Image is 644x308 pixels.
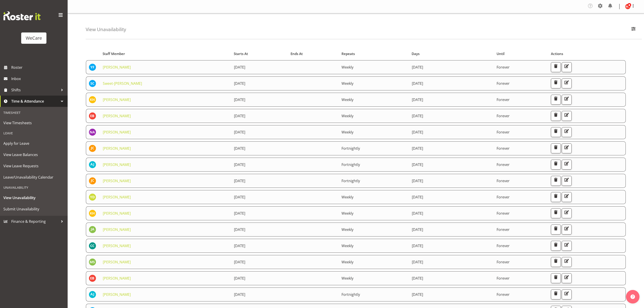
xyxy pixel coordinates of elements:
[103,51,229,56] div: Staff Member
[551,257,561,267] button: Delete Unavailability
[3,194,64,201] span: View Unavailability
[412,113,423,118] span: [DATE]
[26,35,42,41] div: WeCare
[1,172,66,183] a: Leave/Unavailability Calendar
[562,62,572,72] button: Edit Unavailability
[234,195,245,200] span: [DATE]
[562,111,572,121] button: Edit Unavailability
[1,192,66,203] a: View Unavailability
[412,195,423,200] span: [DATE]
[103,113,131,118] a: [PERSON_NAME]
[3,206,64,212] span: Submit Unavailability
[1,203,66,215] a: Submit Unavailability
[562,143,572,153] button: Edit Unavailability
[412,292,423,297] span: [DATE]
[562,192,572,202] button: Edit Unavailability
[3,163,64,169] span: View Leave Requests
[103,65,131,70] a: [PERSON_NAME]
[551,62,561,72] button: Delete Unavailability
[497,113,510,118] span: Forever
[89,145,96,152] img: jessica-cummings10458.jpg
[341,292,360,297] span: Fortnightly
[497,260,510,264] span: Forever
[562,241,572,251] button: Edit Unavailability
[1,108,66,117] div: Timesheet
[341,97,353,102] span: Weekly
[551,225,561,234] button: Delete Unavailability
[341,227,353,232] span: Weekly
[412,276,423,281] span: [DATE]
[341,260,353,264] span: Weekly
[103,81,142,86] a: Sweet-[PERSON_NAME]
[341,243,353,248] span: Weekly
[89,193,96,201] img: yvonne-denny10917.jpg
[551,290,561,299] button: Delete Unavailability
[562,160,572,170] button: Edit Unavailability
[629,25,638,34] button: Filter Employees
[234,97,245,102] span: [DATE]
[341,113,353,118] span: Weekly
[234,113,245,118] span: [DATE]
[497,227,510,232] span: Forever
[234,276,245,281] span: [DATE]
[89,64,96,71] img: yune-fountaine10452.jpg
[412,97,423,102] span: [DATE]
[551,51,623,56] div: Actions
[341,162,360,167] span: Fortnightly
[497,65,510,70] span: Forever
[551,95,561,105] button: Delete Unavailability
[412,51,491,56] div: Days
[103,146,131,151] a: [PERSON_NAME]
[3,174,64,181] span: Leave/Unavailability Calendar
[412,227,423,232] span: [DATE]
[497,146,510,151] span: Forever
[497,243,510,248] span: Forever
[625,4,630,9] img: michelle-thomas11470.jpg
[103,227,131,232] a: [PERSON_NAME]
[341,146,360,151] span: Fortnightly
[103,276,131,281] a: [PERSON_NAME]
[234,260,245,264] span: [DATE]
[103,162,131,167] a: [PERSON_NAME]
[341,178,360,183] span: Fortnightly
[11,98,59,105] span: Time & Attendance
[551,127,561,137] button: Delete Unavailability
[234,146,245,151] span: [DATE]
[497,81,510,86] span: Forever
[1,138,66,149] a: Apply for Leave
[562,290,572,299] button: Edit Unavailability
[562,78,572,88] button: Edit Unavailability
[551,143,561,153] button: Delete Unavailability
[1,117,66,129] a: View Timesheets
[412,65,423,70] span: [DATE]
[234,227,245,232] span: [DATE]
[3,140,64,147] span: Apply for Leave
[103,178,131,183] a: [PERSON_NAME]
[3,151,64,158] span: View Leave Balances
[89,80,96,87] img: sweet-lin-chan10454.jpg
[1,183,66,192] div: Unavailability
[412,243,423,248] span: [DATE]
[1,129,66,138] div: Leave
[341,51,407,56] div: Repeats
[497,178,510,183] span: Forever
[341,65,353,70] span: Weekly
[497,130,510,135] span: Forever
[291,51,336,56] div: Ends At
[234,81,245,86] span: [DATE]
[497,292,510,297] span: Forever
[341,130,353,135] span: Weekly
[103,195,131,200] a: [PERSON_NAME]
[234,65,245,70] span: [DATE]
[341,276,353,281] span: Weekly
[562,257,572,267] button: Edit Unavailability
[551,208,561,218] button: Delete Unavailability
[551,111,561,121] button: Delete Unavailability
[103,243,131,248] a: [PERSON_NAME]
[551,192,561,202] button: Delete Unavailability
[89,177,96,184] img: jessica-cummings10458.jpg
[89,275,96,282] img: emily-brick10534.jpg
[412,130,423,135] span: [DATE]
[551,78,561,88] button: Delete Unavailability
[412,81,423,86] span: [DATE]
